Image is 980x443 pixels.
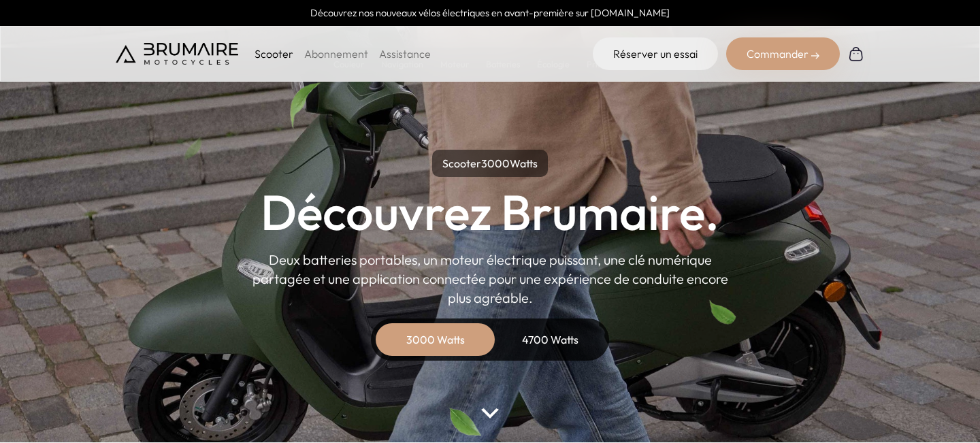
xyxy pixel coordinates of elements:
[304,47,368,61] a: Abonnement
[379,47,431,61] a: Assistance
[432,150,548,177] p: Scooter Watts
[481,157,510,170] span: 3000
[116,43,238,65] img: Brumaire Motocycles
[481,408,499,419] img: arrow-bottom.png
[593,37,718,70] a: Réserver un essai
[252,250,728,308] p: Deux batteries portables, un moteur électrique puissant, une clé numérique partagée et une applic...
[261,188,719,237] h1: Découvrez Brumaire.
[495,323,604,356] div: 4700 Watts
[381,323,490,356] div: 3000 Watts
[811,52,819,60] img: right-arrow-2.png
[726,37,840,70] div: Commander
[255,46,293,62] p: Scooter
[848,46,864,62] img: Panier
